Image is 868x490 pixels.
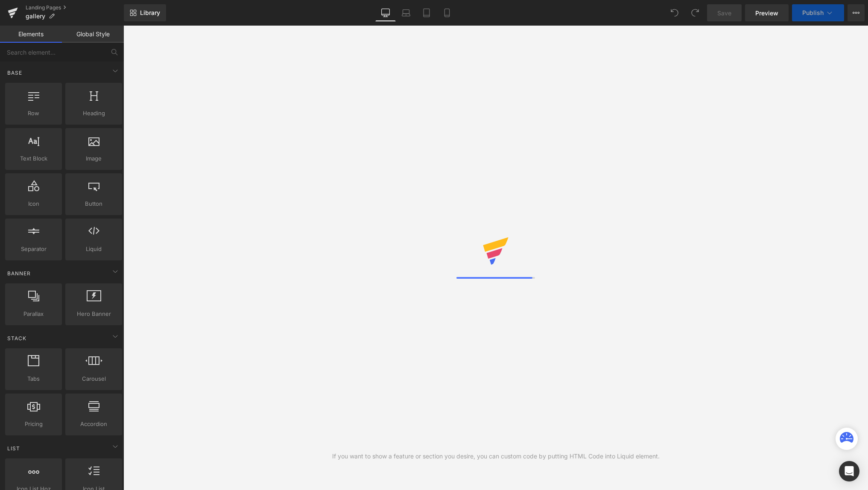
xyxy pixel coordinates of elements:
[437,4,457,21] a: Mobile
[8,199,59,208] span: Icon
[8,420,59,429] span: Pricing
[687,4,704,21] button: Redo
[8,309,59,318] span: Parallax
[375,4,396,21] a: Desktop
[26,4,124,11] a: Landing Pages
[8,109,59,118] span: Row
[396,4,416,21] a: Laptop
[6,69,23,77] span: Base
[8,245,59,254] span: Separator
[8,154,59,163] span: Text Block
[6,444,21,452] span: List
[848,4,865,21] button: More
[68,109,120,118] span: Heading
[140,9,160,17] span: Library
[62,26,124,43] a: Global Style
[68,309,120,318] span: Hero Banner
[68,374,120,383] span: Carousel
[755,9,778,17] span: Preview
[416,4,437,21] a: Tablet
[68,154,120,163] span: Image
[124,4,166,21] a: New Library
[802,9,824,16] span: Publish
[745,4,789,21] a: Preview
[6,334,27,342] span: Stack
[26,13,45,20] span: gallery
[68,420,120,429] span: Accordion
[666,4,683,21] button: Undo
[6,269,32,277] span: Banner
[68,199,120,208] span: Button
[792,4,844,21] button: Publish
[332,452,660,461] div: If you want to show a feature or section you desire, you can custom code by putting HTML Code int...
[8,374,59,383] span: Tabs
[717,9,731,17] span: Save
[839,461,859,481] div: Open Intercom Messenger
[68,245,120,254] span: Liquid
